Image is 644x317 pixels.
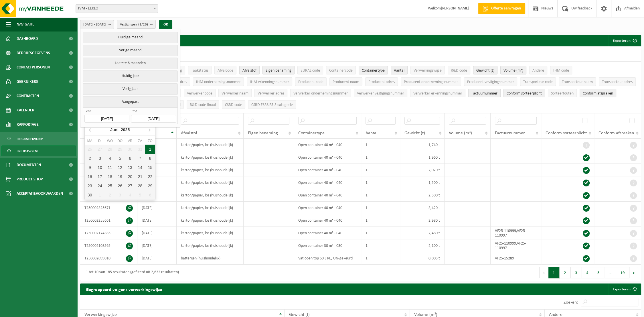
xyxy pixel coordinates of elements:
button: Conform sorteerplicht : Activate to sort [503,89,545,97]
div: 13 [125,163,135,172]
div: 29 [145,181,155,190]
span: Gewicht (t) [289,312,310,317]
span: Afvalcode [218,68,233,73]
div: 10 [95,163,105,172]
div: 7 [135,154,145,163]
span: Eigen benaming [248,131,278,135]
span: Gewicht (t) [404,131,425,135]
div: 2 [105,190,115,200]
td: VF25-15289 [491,252,541,265]
td: karton/papier, los (huishoudelijk) [177,189,244,202]
span: Verwerker naam [222,91,248,96]
button: Transporteur naamTransporteur naam: Activate to sort [559,77,596,86]
button: Volume (m³)Volume (m³): Activate to sort [500,66,526,74]
button: R&D codeR&amp;D code: Activate to sort [448,66,470,74]
span: Dashboard [17,31,38,46]
button: Verwerker erkenningsnummerVerwerker erkenningsnummer: Activate to sort [410,89,465,97]
div: 4 [105,154,115,163]
span: In grafiekvorm [17,133,43,144]
td: T250002174385 [80,227,137,239]
span: Producent adres [368,80,395,84]
div: za [135,138,145,144]
label: Zoeken: [564,300,578,305]
button: R&D code finaalR&amp;D code finaal: Activate to sort [187,100,219,109]
span: Transporteur code [523,80,553,84]
span: Sorteerfouten [551,91,574,96]
span: IHM code [553,68,569,73]
td: karton/papier, los (huishoudelijk) [177,202,244,214]
span: Conform sorteerplicht [546,131,587,135]
button: Verwerker codeVerwerker code: Activate to sort [184,89,216,97]
td: 2,500 t [400,189,445,202]
div: 28 [105,145,115,154]
button: 5 [593,267,604,278]
span: Acceptatievoorwaarden [17,186,63,201]
button: ContainertypeContainertype: Activate to sort [359,66,388,74]
td: T250002452816 [80,164,137,176]
td: karton/papier, los (huishoudelijk) [177,214,244,227]
div: 1 tot 10 van 185 resultaten (gefilterd uit 2,632 resultaten) [83,267,179,278]
td: batterijen (huishoudelijk) [177,252,244,265]
button: AfvalcodeAfvalcode: Activate to sort [214,66,236,74]
button: Next [629,267,638,278]
td: T250002108565 [80,239,137,252]
span: Conform afspraken [583,91,613,96]
div: 31 [135,145,145,154]
span: Producent vestigingsnummer [467,80,514,84]
div: 14 [135,163,145,172]
div: 22 [145,172,155,181]
div: 12 [115,163,125,172]
div: 27 [95,145,105,154]
td: 1 [361,214,400,227]
button: Gewicht (t)Gewicht (t): Activate to sort [473,66,497,74]
div: 3 [95,154,105,163]
div: do [115,138,125,144]
div: 16 [85,172,95,181]
div: di [95,138,105,144]
div: 26 [115,181,125,190]
td: Vat open top 60 L PE, UN-gekeurd [294,252,361,265]
td: 1 [361,239,400,252]
button: Verwerker vestigingsnummerVerwerker vestigingsnummer: Activate to sort [354,89,407,97]
span: Volume (m³) [414,312,437,317]
div: zo [145,138,155,144]
button: Verwerker ondernemingsnummerVerwerker ondernemingsnummer: Activate to sort [290,89,351,97]
span: R&D code [451,68,467,73]
button: Exporteren [608,35,641,46]
td: karton/papier, los (huishoudelijk) [177,176,244,189]
button: Verwerker adresVerwerker adres: Activate to sort [254,89,287,97]
div: 19 [115,172,125,181]
td: 2,020 t [400,164,445,176]
td: [DATE] [137,214,177,227]
button: Producent codeProducent code: Activate to sort [295,77,327,86]
span: Verwerker ondernemingsnummer [293,91,348,96]
span: Volume (m³) [503,68,523,73]
span: Conform sorteerplicht [507,91,542,96]
button: Huidig jaar [83,70,177,82]
td: Open container 40 m³ - C40 [294,202,361,214]
div: 1 [145,145,155,154]
td: karton/papier, los (huishoudelijk) [177,227,244,239]
div: 2 [85,154,95,163]
button: Vorig jaar [83,83,177,95]
div: 3 [115,190,125,200]
i: 2025 [121,128,130,132]
div: 24 [95,181,105,190]
button: Eigen benamingEigen benaming: Activate to sort [262,66,295,74]
div: 29 [115,145,125,154]
td: 1,500 t [400,176,445,189]
span: CSRD ESRS E5-5 categorie [251,103,293,107]
div: 5 [115,154,125,163]
td: [DATE] [137,139,177,151]
td: 1 [361,164,400,176]
td: [DATE] [137,239,177,252]
span: Navigatie [17,17,34,31]
span: Producent naam [333,80,359,84]
button: EURAL codeEURAL code: Activate to sort [297,66,323,74]
td: Open container 40 m³ - C40 [294,189,361,202]
span: Containertype [362,68,385,73]
div: 11 [105,163,115,172]
div: 17 [95,172,105,181]
a: In grafiekvorm [1,133,76,144]
div: 23 [85,181,95,190]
